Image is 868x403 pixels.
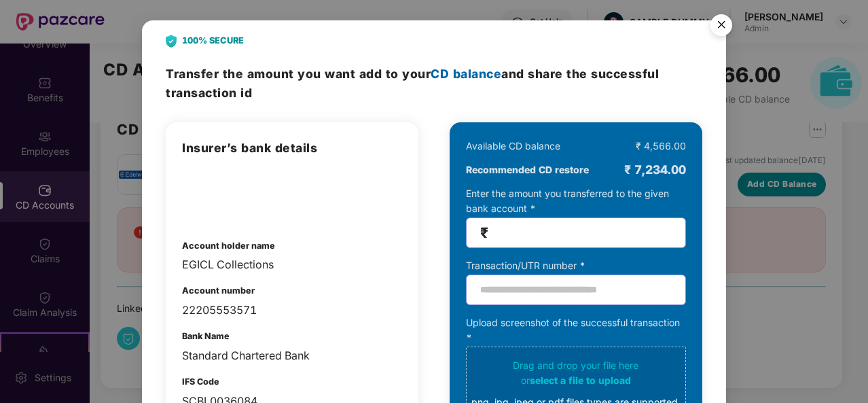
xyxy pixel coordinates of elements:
[297,67,501,81] span: you want add to your
[182,347,402,364] div: Standard Chartered Bank
[182,302,402,319] div: 22205553571
[182,331,230,341] b: Bank Name
[182,241,275,251] b: Account holder name
[466,162,589,177] b: Recommended CD restore
[530,374,631,386] span: select a file to upload
[182,285,255,296] b: Account number
[636,139,686,154] div: ₹ 4,566.00
[182,376,219,387] b: IFS Code
[466,139,560,154] div: Available CD balance
[166,65,702,102] h3: Transfer the amount and share the successful transaction id
[480,225,488,241] span: ₹
[702,8,740,46] img: svg+xml;base64,PHN2ZyB4bWxucz0iaHR0cDovL3d3dy53My5vcmcvMjAwMC9zdmciIHdpZHRoPSI1NiIgaGVpZ2h0PSI1Ni...
[182,171,253,219] img: integrations
[182,139,402,158] h3: Insurer’s bank details
[624,160,686,179] div: ₹ 7,234.00
[182,256,402,273] div: EGICL Collections
[466,186,686,248] div: Enter the amount you transferred to the given bank account *
[166,35,177,48] img: svg+xml;base64,PHN2ZyB4bWxucz0iaHR0cDovL3d3dy53My5vcmcvMjAwMC9zdmciIHdpZHRoPSIyNCIgaGVpZ2h0PSIyOC...
[471,373,681,388] div: or
[182,34,244,48] b: 100% SECURE
[431,67,501,81] span: CD balance
[702,7,739,44] button: Close
[466,258,686,273] div: Transaction/UTR number *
